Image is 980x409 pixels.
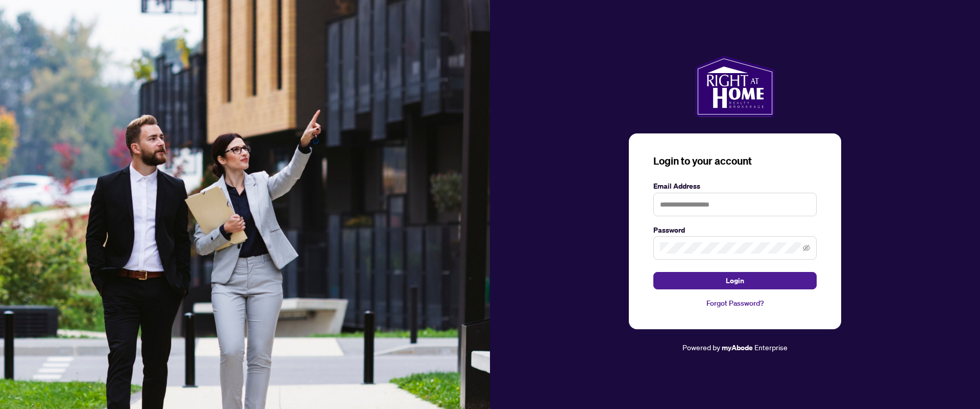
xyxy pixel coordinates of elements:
[695,56,774,117] img: ma-logo
[682,343,720,352] span: Powered by
[653,272,817,289] button: Login
[722,342,753,353] a: myAbode
[653,154,817,168] h3: Login to your account
[653,180,817,192] label: Email Address
[653,298,817,309] a: Forgot Password?
[653,224,817,236] label: Password
[726,272,744,289] span: Login
[754,343,788,352] span: Enterprise
[803,244,810,252] span: eye-invisible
